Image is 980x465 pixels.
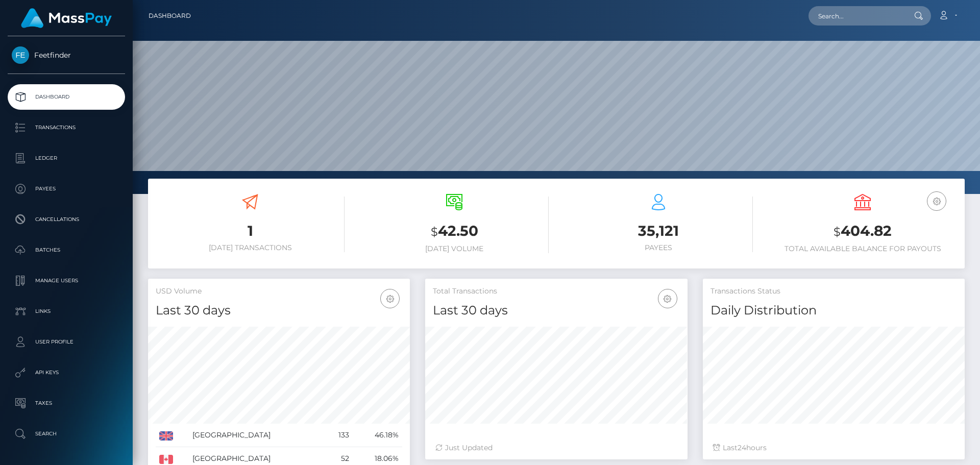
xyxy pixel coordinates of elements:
p: Dashboard [12,89,121,105]
h6: [DATE] Transactions [156,243,345,252]
a: Transactions [8,115,125,140]
h3: 1 [156,221,345,241]
small: $ [431,225,438,239]
a: Cancellations [8,207,125,232]
img: Feetfinder [12,46,29,64]
h5: Transactions Status [710,286,957,297]
p: Manage Users [12,273,121,288]
h3: 42.50 [360,221,549,242]
h5: Total Transactions [433,286,679,297]
p: Batches [12,242,121,258]
div: Last hours [713,443,954,453]
a: Links [8,299,125,324]
td: 46.18% [353,424,402,447]
h4: Daily Distribution [710,302,957,320]
h3: 404.82 [768,221,957,242]
img: MassPay Logo [21,8,112,28]
small: $ [834,225,841,239]
h4: Last 30 days [433,302,679,320]
p: Taxes [12,396,121,411]
td: 133 [325,424,353,447]
p: Ledger [12,151,121,166]
p: Links [12,304,121,319]
span: 24 [738,443,746,452]
td: [GEOGRAPHIC_DATA] [189,424,325,447]
p: User Profile [12,334,121,350]
h6: [DATE] Volume [360,244,549,253]
h5: USD Volume [156,286,402,297]
a: API Keys [8,360,125,385]
input: Search... [808,6,904,26]
p: Transactions [12,120,121,135]
a: Ledger [8,145,125,171]
p: API Keys [12,365,121,380]
p: Cancellations [12,212,121,227]
a: Dashboard [149,5,191,27]
a: User Profile [8,329,125,355]
a: Payees [8,176,125,202]
a: Search [8,421,125,447]
a: Manage Users [8,268,125,293]
h3: 35,121 [564,221,753,241]
a: Batches [8,237,125,263]
p: Payees [12,181,121,197]
img: GB.png [159,431,173,440]
a: Taxes [8,390,125,416]
a: Dashboard [8,84,125,110]
div: Just Updated [435,443,677,453]
span: Feetfinder [8,51,125,60]
h4: Last 30 days [156,302,402,320]
img: CA.png [159,455,173,464]
h6: Payees [564,243,753,252]
h6: Total Available Balance for Payouts [768,244,957,253]
p: Search [12,426,121,442]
